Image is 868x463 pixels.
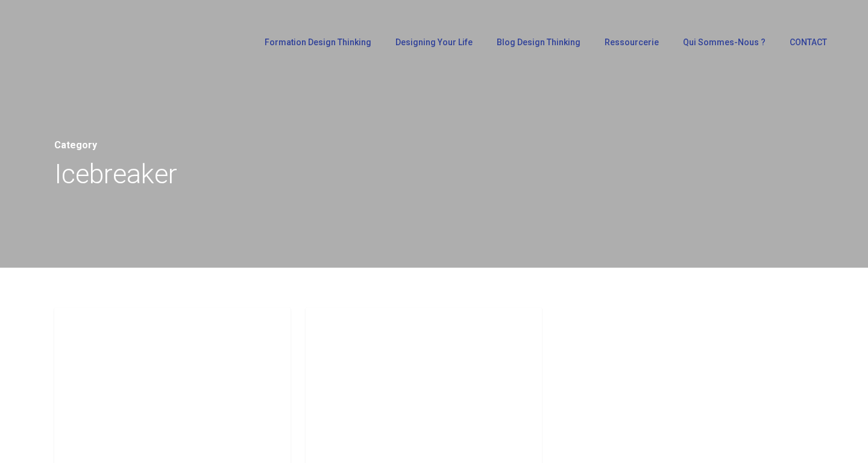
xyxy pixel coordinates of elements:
a: CONTACT [784,38,833,46]
h1: Icebreaker [54,155,814,194]
span: Blog Design Thinking [497,37,580,47]
a: Etudes de cas [66,320,145,334]
a: Icebreaker [318,320,379,334]
span: Formation Design Thinking [265,37,371,47]
span: Qui sommes-nous ? [683,37,766,47]
span: Ressourcerie [605,37,659,47]
a: Ressourcerie [599,38,665,46]
a: Blog Design Thinking [491,38,587,46]
a: Designing Your Life [389,38,479,46]
a: Qui sommes-nous ? [677,38,772,46]
span: CONTACT [790,37,827,47]
a: Formation Design Thinking [259,38,377,46]
span: Category [54,139,97,151]
span: Designing Your Life [395,37,473,47]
